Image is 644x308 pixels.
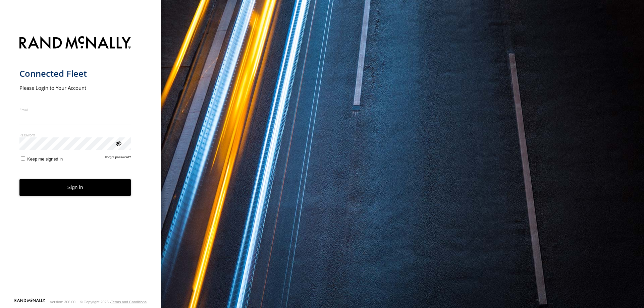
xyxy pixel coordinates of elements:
[19,107,131,112] label: Email
[19,32,142,298] form: main
[14,299,45,305] a: Visit our Website
[21,156,25,161] input: Keep me signed in
[115,140,121,146] div: ViewPassword
[111,300,147,304] a: Terms and Conditions
[19,35,131,52] img: Rand McNally
[80,300,147,304] div: © Copyright 2025 -
[105,155,131,162] a: Forgot password?
[27,157,63,162] span: Keep me signed in
[19,179,131,196] button: Sign in
[50,300,75,304] div: Version: 306.00
[19,132,131,137] label: Password
[19,84,131,91] h2: Please Login to Your Account
[19,68,131,79] h1: Connected Fleet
